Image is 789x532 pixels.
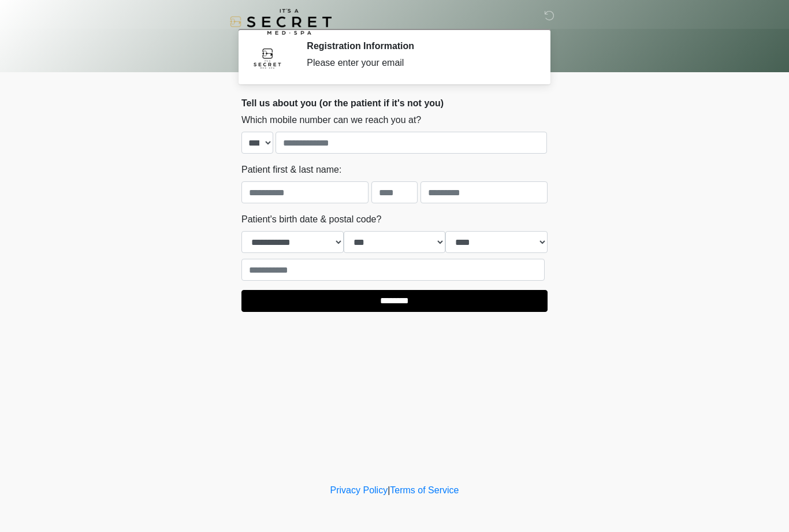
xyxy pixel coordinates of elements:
[250,40,285,75] img: Agent Avatar
[388,485,390,495] a: |
[241,98,548,109] h2: Tell us about you (or the patient if it's not you)
[230,9,332,35] img: It's A Secret Med Spa Logo
[307,40,530,51] h2: Registration Information
[241,213,381,226] label: Patient's birth date & postal code?
[330,485,388,495] a: Privacy Policy
[307,56,530,70] div: Please enter your email
[390,485,459,495] a: Terms of Service
[241,163,341,177] label: Patient first & last name:
[241,113,421,127] label: Which mobile number can we reach you at?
